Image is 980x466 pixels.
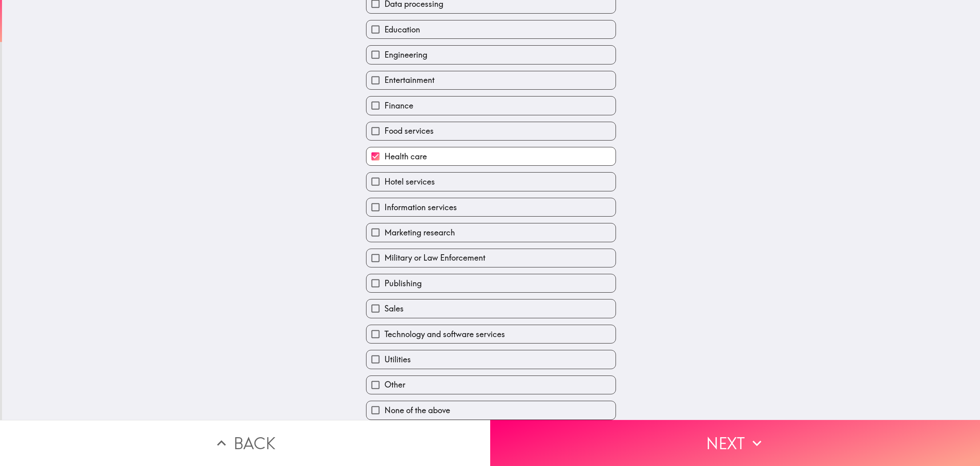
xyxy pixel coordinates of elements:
[384,151,427,162] span: Health care
[384,278,422,289] span: Publishing
[366,376,616,394] button: Other
[384,303,404,314] span: Sales
[384,379,405,390] span: Other
[366,223,616,241] button: Marketing research
[384,49,427,60] span: Engineering
[384,24,420,35] span: Education
[366,46,616,64] button: Engineering
[366,147,616,165] button: Health care
[366,20,616,38] button: Education
[366,122,616,140] button: Food services
[384,202,457,213] span: Information services
[384,227,455,238] span: Marketing research
[384,100,413,111] span: Finance
[366,71,616,89] button: Entertainment
[384,354,411,365] span: Utilities
[366,249,616,267] button: Military or Law Enforcement
[366,274,616,292] button: Publishing
[384,252,485,263] span: Military or Law Enforcement
[384,405,450,416] span: None of the above
[366,198,616,216] button: Information services
[366,173,616,191] button: Hotel services
[366,350,616,368] button: Utilities
[384,125,434,137] span: Food services
[366,325,616,343] button: Technology and software services
[384,74,435,86] span: Entertainment
[366,299,616,317] button: Sales
[366,401,616,419] button: None of the above
[384,329,505,340] span: Technology and software services
[384,176,435,187] span: Hotel services
[366,96,616,114] button: Finance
